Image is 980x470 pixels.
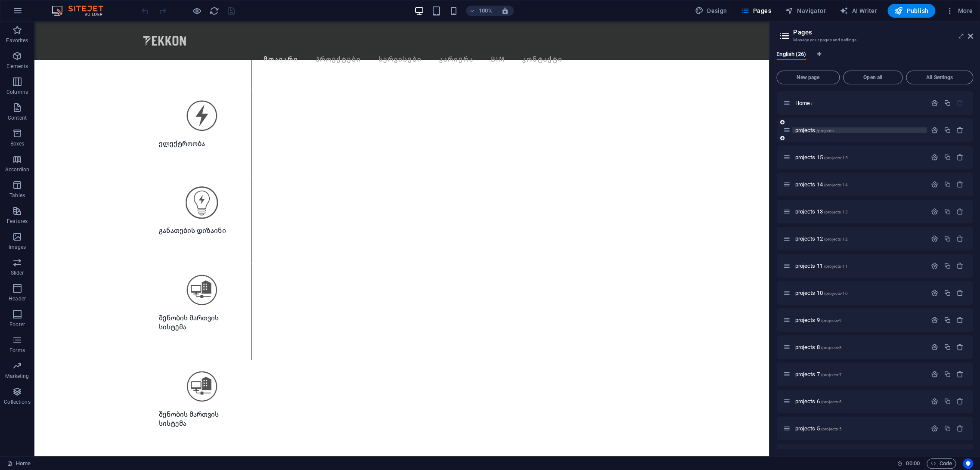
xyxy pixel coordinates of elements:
div: Duplicate [943,235,951,242]
span: /projects-6 [821,399,842,404]
span: /projects-12 [824,237,848,241]
p: Features [7,218,28,225]
div: Remove [956,316,964,324]
div: projects 12/projects-12 [792,236,927,241]
div: Duplicate [943,371,951,378]
div: Settings [931,398,938,405]
span: Click to open page [795,181,847,188]
span: 00 00 [906,458,919,469]
div: Duplicate [943,99,951,107]
span: /projects-10 [824,291,848,296]
button: Design [692,4,731,18]
div: Remove [956,181,964,188]
h6: Session time [897,458,920,469]
div: Duplicate [943,181,951,188]
span: AI Writer [840,6,877,15]
div: Language Tabs [776,51,973,67]
p: Slider [11,269,24,276]
button: Code [927,458,956,469]
div: Remove [956,262,964,269]
span: Click to open page [795,235,847,242]
div: projects 7/projects-7 [792,371,927,377]
span: All Settings [910,75,969,80]
div: Settings [931,343,938,351]
div: The startpage cannot be deleted [956,99,964,107]
div: Settings [931,316,938,324]
span: /projects [816,128,833,133]
span: /projects-7 [821,372,842,377]
span: /projects-11 [824,264,848,269]
p: Favorites [6,37,28,44]
span: /projects-14 [824,182,848,187]
p: Forms [9,347,25,354]
button: More [942,4,976,18]
p: Columns [6,89,28,96]
div: Settings [931,154,938,161]
div: Settings [931,127,938,134]
p: Tables [9,192,25,199]
div: Duplicate [943,425,951,432]
div: projects 14/projects-14 [792,182,927,187]
span: Click to open page [795,290,847,296]
button: All Settings [906,71,973,84]
div: Duplicate [943,289,951,297]
p: Header [9,295,26,302]
p: Accordion [5,166,29,173]
div: projects 9/projects-9 [792,317,927,323]
div: projects 6/projects-6 [792,399,927,404]
button: Pages [737,4,774,18]
button: reload [209,6,219,16]
button: Open all [843,71,902,84]
i: Reload page [209,6,219,16]
div: Settings [931,289,938,297]
div: Duplicate [943,343,951,351]
div: Remove [956,398,964,405]
div: projects 15/projects-15 [792,155,927,160]
div: Remove [956,127,964,134]
img: Editor Logo [50,6,114,16]
div: projects 11/projects-11 [792,263,927,269]
p: Images [9,244,26,250]
p: Elements [6,63,28,70]
span: : [912,460,913,467]
div: Remove [956,208,964,215]
div: Duplicate [943,316,951,324]
span: Click to open page [795,371,842,377]
p: Content [8,114,27,121]
div: projects 10/projects-10 [792,290,927,296]
h3: Manage your pages and settings [793,36,956,44]
div: Settings [931,371,938,378]
span: Design [695,6,727,15]
div: Duplicate [943,127,951,134]
span: Click to open page [795,398,842,405]
span: New page [780,75,836,80]
div: Remove [956,154,964,161]
div: Settings [931,235,938,242]
h6: 100% [479,6,493,16]
span: /projects-15 [824,155,848,160]
span: English (26) [776,49,806,61]
p: Marketing [5,373,29,380]
div: Settings [931,181,938,188]
span: More [946,6,973,15]
span: Click to open page [795,425,842,432]
a: Click to cancel selection. Double-click to open Pages [7,458,31,469]
p: Collections [4,399,30,405]
p: Footer [9,321,25,328]
div: Settings [931,425,938,432]
div: Remove [956,235,964,242]
div: Remove [956,289,964,297]
span: Click to open page [795,127,833,133]
div: Settings [931,262,938,269]
button: Usercentrics [963,458,973,469]
div: Settings [931,99,938,107]
i: On resize automatically adjust zoom level to fit chosen device. [501,7,509,15]
div: Duplicate [943,208,951,215]
div: Design (Ctrl+Alt+Y) [692,4,731,18]
div: Duplicate [943,154,951,161]
span: Click to open page [795,344,842,350]
div: Settings [931,208,938,215]
span: Open all [847,75,899,80]
span: Click to open page [795,208,847,215]
button: 100% [466,6,496,16]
